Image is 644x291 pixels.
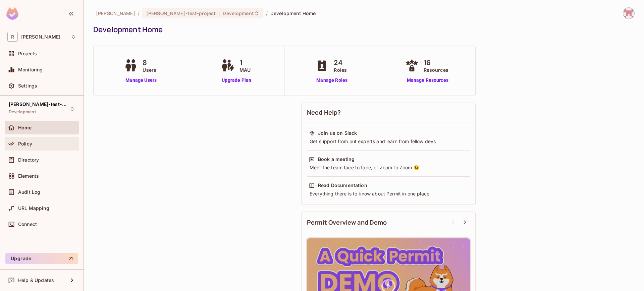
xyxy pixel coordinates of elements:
span: Resources [424,66,448,73]
div: Join us on Slack [318,130,357,136]
span: 16 [424,58,448,68]
span: the active workspace [96,10,135,16]
span: Policy [18,141,32,147]
a: Manage Users [122,77,160,84]
img: hunganh.trinh@whill.inc [623,8,634,19]
div: Read Documentation [318,182,367,189]
span: 1 [239,58,251,68]
li: / [266,10,268,16]
span: Roles [334,66,347,73]
span: R [7,32,18,42]
span: Help & Updates [18,278,54,283]
img: SReyMgAAAABJRU5ErkJggg== [6,7,18,20]
span: Directory [18,157,39,163]
span: Home [18,125,32,130]
div: Get support from out experts and learn from fellow devs [309,138,468,145]
span: Development [9,109,36,115]
div: Meet the team face to face, or Zoom to Zoom 😉 [309,164,468,171]
span: Users [143,66,156,73]
span: Audit Log [18,189,40,195]
span: 24 [334,58,347,68]
div: Development Home [93,24,631,35]
span: [PERSON_NAME]-test-project [146,10,216,16]
span: Permit Overview and Demo [307,218,387,227]
span: Development [223,10,254,16]
span: Workspace: roy-poc [21,34,60,40]
span: MAU [239,66,251,73]
div: Everything there is to know about Permit in one place [309,190,468,197]
div: Book a meeting [318,156,355,163]
a: Manage Roles [314,77,350,84]
li: / [138,10,140,16]
span: Monitoring [18,67,43,72]
button: Upgrade [5,253,78,264]
span: 8 [143,58,156,68]
span: Elements [18,173,39,179]
span: Development Home [270,10,316,16]
span: [PERSON_NAME]-test-project [9,102,69,107]
span: Settings [18,83,37,89]
span: Need Help? [307,108,341,117]
a: Upgrade Plan [219,77,254,84]
a: Manage Resources [404,77,452,84]
span: Projects [18,51,37,56]
span: Connect [18,222,37,227]
span: : [218,11,220,16]
span: URL Mapping [18,206,49,211]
